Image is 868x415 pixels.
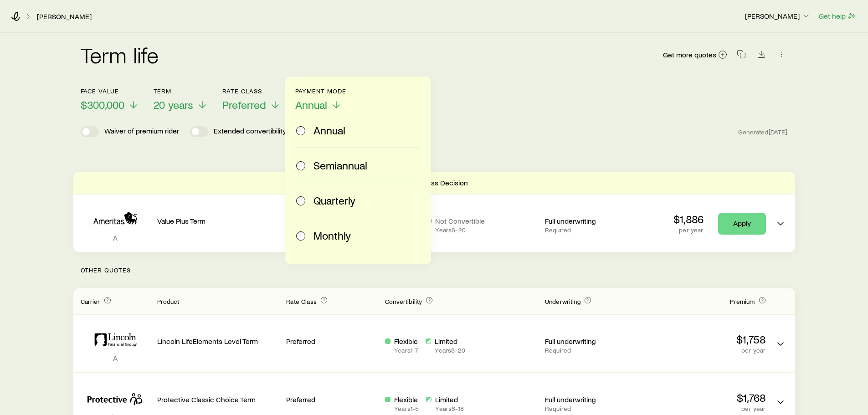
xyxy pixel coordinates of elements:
[545,226,637,234] p: Required
[435,337,465,346] p: Limited
[545,297,580,305] span: Underwriting
[745,11,811,20] p: [PERSON_NAME]
[222,87,281,112] button: Rate ClassPreferred
[286,297,317,305] span: Rate Class
[644,347,766,354] p: per year
[385,297,422,305] span: Convertibility
[545,405,637,412] p: Required
[73,172,795,252] div: Term quotes
[295,98,327,111] span: Annual
[286,337,378,346] p: Preferred
[157,337,279,346] p: Lincoln LifeElements Level Term
[755,51,768,60] a: Download CSV
[730,297,755,305] span: Premium
[663,50,728,60] a: Get more quotes
[435,395,463,404] p: Limited
[435,347,465,354] p: Years 8 - 20
[154,98,193,111] span: 20 years
[673,213,704,225] p: $1,886
[738,128,787,136] span: Generated
[157,395,279,404] p: Protective Classic Choice Term
[73,252,795,288] p: Other Quotes
[81,87,139,95] p: Face value
[673,226,704,234] p: per year
[545,395,637,404] p: Full underwriting
[157,297,180,305] span: Product
[394,395,419,404] p: Flexible
[745,11,811,22] button: [PERSON_NAME]
[435,226,485,234] p: Years 6 - 20
[81,297,100,305] span: Carrier
[769,128,788,136] span: [DATE]
[81,233,150,242] p: A
[104,126,179,137] p: Waiver of premium rider
[394,347,418,354] p: Years 1 - 7
[222,98,266,111] span: Preferred
[545,337,637,346] p: Full underwriting
[718,213,766,235] a: Apply
[545,216,637,225] p: Full underwriting
[154,87,208,112] button: Term20 years
[644,405,766,412] p: per year
[295,87,347,112] button: Payment ModeAnnual
[157,216,279,225] p: Value Plus Term
[545,347,637,354] p: Required
[81,87,139,112] button: Face value$300,000
[81,354,150,363] p: A
[644,333,766,346] p: $1,758
[435,405,463,412] p: Years 6 - 18
[214,126,286,137] p: Extended convertibility
[222,87,281,95] p: Rate Class
[154,87,208,95] p: Term
[394,337,418,346] p: Flexible
[663,51,716,58] span: Get more quotes
[295,87,347,95] p: Payment Mode
[286,395,378,404] p: Preferred
[81,44,159,66] h2: Term life
[394,405,419,412] p: Years 1 - 5
[644,391,766,404] p: $1,768
[36,12,92,21] a: [PERSON_NAME]
[435,216,485,225] p: Not Convertible
[413,178,468,187] p: Express Decision
[81,98,124,111] span: $300,000
[818,11,857,21] button: Get help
